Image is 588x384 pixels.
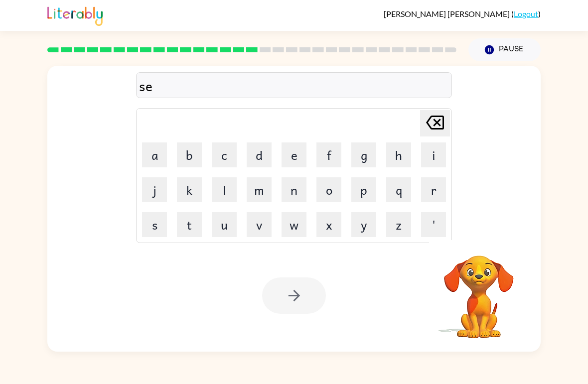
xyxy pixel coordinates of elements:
button: q [386,177,411,202]
button: a [142,142,167,167]
button: j [142,177,167,202]
button: f [316,142,341,167]
button: o [316,177,341,202]
button: i [421,142,446,167]
button: u [212,212,237,237]
video: Your browser must support playing .mp4 files to use Literably. Please try using another browser. [429,240,529,340]
button: l [212,177,237,202]
button: ' [421,212,446,237]
button: n [282,177,306,202]
button: b [177,142,202,167]
button: g [351,142,376,167]
button: p [351,177,376,202]
button: d [247,142,272,167]
a: Logout [514,9,538,18]
button: m [247,177,272,202]
button: z [386,212,411,237]
div: se [139,75,449,96]
button: x [316,212,341,237]
button: s [142,212,167,237]
button: h [386,142,411,167]
button: t [177,212,202,237]
img: Literably [47,4,103,26]
div: ( ) [384,9,541,18]
button: c [212,142,237,167]
button: e [282,142,306,167]
button: y [351,212,376,237]
button: v [247,212,272,237]
button: Pause [468,38,541,61]
span: [PERSON_NAME] [PERSON_NAME] [384,9,511,18]
button: w [282,212,306,237]
button: k [177,177,202,202]
button: r [421,177,446,202]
